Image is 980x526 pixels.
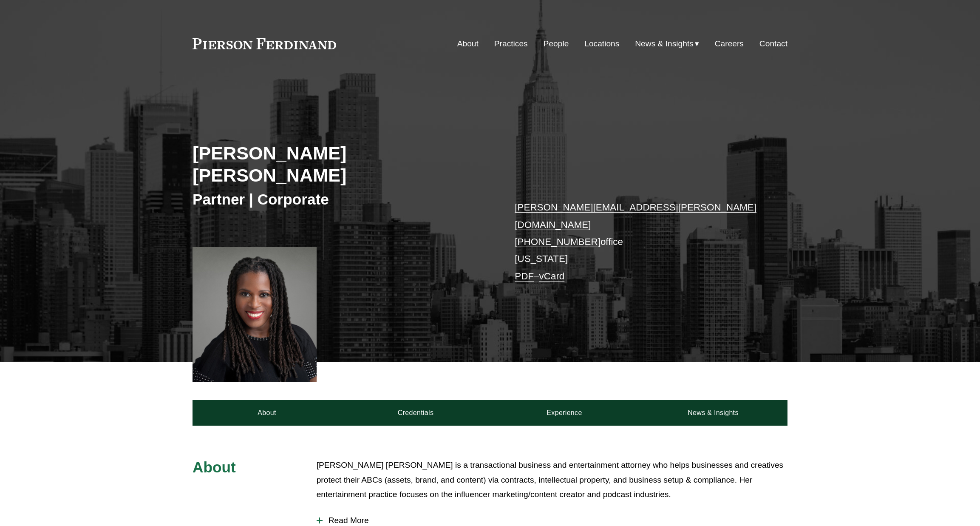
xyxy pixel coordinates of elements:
[539,271,565,281] a: vCard
[515,202,756,230] a: [PERSON_NAME][EMAIL_ADDRESS][PERSON_NAME][DOMAIN_NAME]
[490,400,639,426] a: Experience
[759,36,787,52] a: Contact
[515,199,762,285] p: office [US_STATE] –
[635,37,694,51] span: News & Insights
[715,36,744,52] a: Careers
[193,142,490,187] h2: [PERSON_NAME] [PERSON_NAME]
[323,516,787,525] span: Read More
[193,400,341,426] a: About
[494,36,528,52] a: Practices
[515,271,534,281] a: PDF
[515,236,600,247] a: [PHONE_NUMBER]
[584,36,619,52] a: Locations
[193,190,490,209] h3: Partner | Corporate
[639,400,787,426] a: News & Insights
[457,36,479,52] a: About
[635,36,699,52] a: folder dropdown
[193,459,236,475] span: About
[317,458,787,502] p: [PERSON_NAME] [PERSON_NAME] is a transactional business and entertainment attorney who helps busi...
[544,36,569,52] a: People
[341,400,490,426] a: Credentials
